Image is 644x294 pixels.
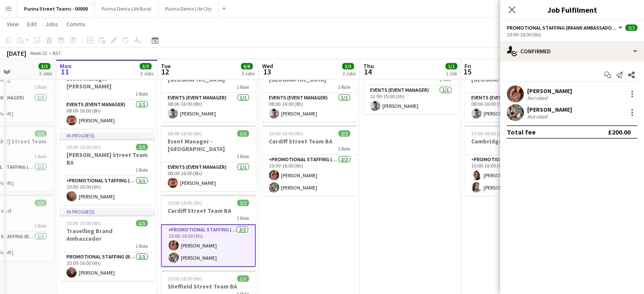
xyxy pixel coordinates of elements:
span: 1/1 [237,275,249,282]
div: £200.00 [608,128,630,136]
span: 2/2 [237,200,249,206]
span: 11 [58,67,72,77]
app-job-card: 08:00-16:00 (8h)1/1Event Manager [GEOGRAPHIC_DATA]1 RoleEvents (Event Manager)1/108:00-16:00 (8h)... [464,56,559,122]
h3: Travelling Brand Ambassador [60,227,155,242]
app-card-role: Events (Event Manager)1/112:00-15:00 (3h)[PERSON_NAME] [363,85,458,114]
app-job-card: 08:00-16:00 (8h)1/1Event Manager [GEOGRAPHIC_DATA]1 RoleEvents (Event Manager)1/108:00-16:00 (8h)... [161,56,256,122]
span: 1/1 [445,63,457,69]
span: 1/1 [136,220,148,226]
span: 1 Role [34,153,47,159]
span: 10:00-16:00 (6h) [471,130,506,137]
span: 1 Role [34,223,47,229]
app-card-role: Events (Event Manager)1/108:00-16:00 (8h)[PERSON_NAME] [464,93,559,122]
div: Not rated [527,95,549,101]
span: 10:00-16:00 (6h) [168,275,202,282]
span: 1/1 [136,144,148,150]
a: Comms [63,19,89,30]
span: 1 Role [237,215,249,221]
span: 2/2 [625,25,637,31]
div: Confirmed [500,41,644,61]
div: [PERSON_NAME] [527,106,572,113]
span: 10:00-16:00 (6h) [168,200,202,206]
div: Not rated [527,113,549,120]
span: Week 32 [28,50,49,56]
h3: Event Manager - [PERSON_NAME] [60,75,155,90]
div: 2 Jobs [343,70,356,77]
div: 10:00-16:00 (6h) [507,31,637,38]
span: 1 Role [237,84,249,90]
div: BST [53,50,61,56]
span: 1 Role [237,153,249,159]
app-card-role: Promotional Staffing (Brand Ambassadors)1/110:00-16:00 (6h)[PERSON_NAME] [60,252,155,281]
app-job-card: In progress10:00-16:00 (6h)1/1Travelling Brand Ambassador1 RolePromotional Staffing (Brand Ambass... [60,208,155,281]
span: 10:00-16:00 (6h) [66,144,101,150]
span: Wed [262,62,273,70]
span: 13 [261,67,273,77]
app-card-role: Events (Event Manager)1/108:00-16:00 (8h)[PERSON_NAME] [262,93,357,122]
span: 1 Role [34,84,47,90]
span: 3/3 [342,63,354,69]
span: 3/3 [39,63,50,69]
span: 1/1 [237,130,249,137]
span: 1 Role [338,146,350,152]
app-card-role: Promotional Staffing (Brand Ambassadors)1/110:00-16:00 (6h)[PERSON_NAME] [60,176,155,205]
app-job-card: 08:00-16:00 (8h)1/1Event Manager [GEOGRAPHIC_DATA]1 RoleEvents (Event Manager)1/108:00-16:00 (8h)... [262,56,357,122]
span: Mon [60,62,72,70]
span: 12 [160,67,171,77]
span: 6/6 [241,63,253,69]
span: Edit [27,20,37,28]
span: Promotional Staffing (Brand Ambassadors) [507,25,617,31]
app-job-card: In progress10:00-16:00 (6h)1/1[PERSON_NAME] Street Team BA1 RolePromotional Staffing (Brand Ambas... [60,132,155,205]
div: In progress [60,208,155,215]
h3: Event Manager - [GEOGRAPHIC_DATA] [161,137,256,153]
div: 08:00-16:00 (8h)1/1Event Manager - [GEOGRAPHIC_DATA]1 RoleEvents (Event Manager)1/108:00-16:00 (8... [161,125,256,191]
button: Purina Denta Life Rural [95,0,158,17]
app-job-card: 10:00-16:00 (6h)2/2Cardiff Street Team BA1 RolePromotional Staffing (Brand Ambassadors)2/210:00-1... [262,125,357,196]
app-job-card: 10:00-16:00 (6h)2/2Cardiff Street Team BA1 RolePromotional Staffing (Brand Ambassadors)2/210:00-1... [161,195,256,267]
span: 15 [463,67,471,77]
span: Tue [161,62,171,70]
app-card-role: Events (Event Manager)1/108:00-16:00 (8h)[PERSON_NAME] [60,100,155,129]
div: [PERSON_NAME] [527,87,572,95]
span: View [7,20,19,28]
span: 1/1 [35,200,47,206]
span: 1/1 [35,130,47,137]
app-card-role: Promotional Staffing (Brand Ambassadors)2/210:00-16:00 (6h)[PERSON_NAME][PERSON_NAME] [161,224,256,267]
a: View [3,19,22,30]
a: Jobs [42,19,61,30]
span: 1 Role [135,243,148,249]
button: Purina Denta Life City [158,0,219,17]
span: 14 [362,67,374,77]
span: Thu [363,62,374,70]
div: 3 Jobs [39,70,52,77]
app-job-card: In progress08:00-16:00 (8h)1/1Event Manager - [PERSON_NAME]1 RoleEvents (Event Manager)1/108:00-1... [60,56,155,129]
app-card-role: Events (Event Manager)1/108:00-16:00 (8h)[PERSON_NAME] [161,93,256,122]
span: 1 Role [135,167,148,173]
span: Fri [464,62,471,70]
div: In progress [60,132,155,139]
span: 1 Role [338,84,350,90]
a: Edit [24,19,40,30]
h3: Job Fulfilment [500,4,644,15]
app-card-role: Events (Event Manager)1/108:00-16:00 (8h)[PERSON_NAME] [161,162,256,191]
h3: [PERSON_NAME] Street Team BA [60,151,155,166]
span: Comms [66,20,86,28]
h3: Cardiff Street Team BA [262,137,357,145]
button: Purina Street Teams - 00008 [17,0,95,17]
span: 2/2 [338,130,350,137]
button: Promotional Staffing (Brand Ambassadors) [507,25,624,31]
app-job-card: 10:00-16:00 (6h)2/2Cambridge Street Team BA1 RolePromotional Staffing (Brand Ambassadors)2/210:00... [464,125,559,196]
span: 08:00-16:00 (8h) [168,130,202,137]
app-job-card: 12:00-15:00 (3h)1/1Travel Day1 RoleEvents (Event Manager)1/112:00-15:00 (3h)[PERSON_NAME] [363,56,458,114]
div: 3 Jobs [140,70,153,77]
div: 1 Job [446,70,457,77]
span: 3/3 [140,63,152,69]
app-card-role: Promotional Staffing (Brand Ambassadors)2/210:00-16:00 (6h)[PERSON_NAME][PERSON_NAME] [262,155,357,196]
h3: Cambridge Street Team BA [464,137,559,145]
